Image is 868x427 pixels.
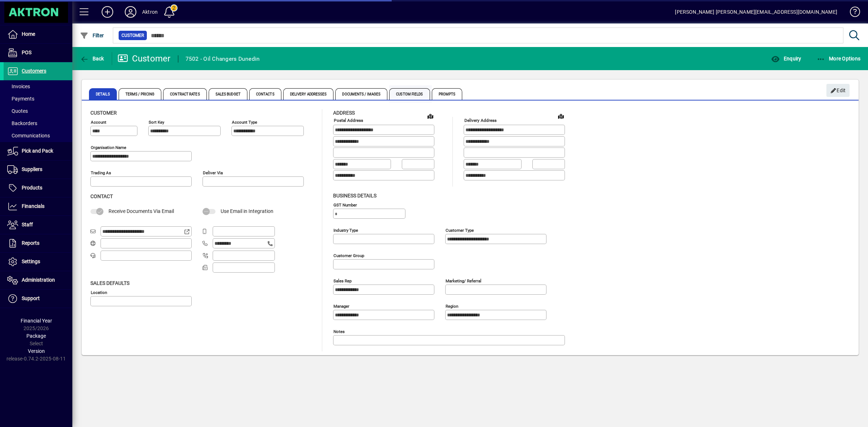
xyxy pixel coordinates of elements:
[7,108,28,114] span: Quotes
[91,145,126,150] mat-label: Organisation name
[163,88,207,100] span: Contract Rates
[91,290,107,295] mat-label: Location
[335,88,387,100] span: Documents / Images
[446,303,458,308] mat-label: Region
[4,216,72,234] a: Staff
[4,290,72,308] a: Support
[96,5,119,18] button: Add
[4,234,72,252] a: Reports
[432,88,463,100] span: Prompts
[4,129,72,142] a: Communications
[844,1,859,25] a: Knowledge Base
[333,202,357,207] mat-label: GST Number
[333,193,376,198] span: Business details
[333,278,352,283] mat-label: Sales rep
[675,6,837,18] div: [PERSON_NAME] [PERSON_NAME][EMAIL_ADDRESS][DOMAIN_NAME]
[333,110,355,116] span: Address
[22,295,40,301] span: Support
[90,110,117,116] span: Customer
[91,170,111,175] mat-label: Trading as
[389,88,430,100] span: Custom Fields
[333,303,349,308] mat-label: Manager
[815,52,863,65] button: More Options
[333,329,345,334] mat-label: Notes
[425,110,436,122] a: View on map
[7,133,50,138] span: Communications
[72,52,112,65] app-page-header-button: Back
[4,179,72,197] a: Products
[22,240,39,246] span: Reports
[771,56,801,61] span: Enquiry
[22,203,44,209] span: Financials
[22,277,55,283] span: Administration
[7,84,30,89] span: Invoices
[4,105,72,117] a: Quotes
[89,88,117,100] span: Details
[7,96,34,102] span: Payments
[118,53,171,64] div: Customer
[22,148,53,154] span: Pick and Pack
[4,44,72,62] a: POS
[232,120,257,125] mat-label: Account Type
[90,280,129,286] span: Sales defaults
[446,227,474,232] mat-label: Customer type
[4,93,72,105] a: Payments
[22,166,42,172] span: Suppliers
[333,253,364,258] mat-label: Customer group
[333,227,358,232] mat-label: Industry type
[4,142,72,160] a: Pick and Pack
[26,333,46,339] span: Package
[830,85,846,97] span: Edit
[91,120,106,125] mat-label: Account
[119,5,142,18] button: Profile
[22,68,46,74] span: Customers
[283,88,334,100] span: Delivery Addresses
[22,31,35,37] span: Home
[4,80,72,93] a: Invoices
[4,161,72,179] a: Suppliers
[142,6,158,18] div: Aktron
[80,56,104,61] span: Back
[826,84,850,97] button: Edit
[4,197,72,215] a: Financials
[28,348,45,354] span: Version
[7,120,37,126] span: Backorders
[78,29,106,42] button: Filter
[203,170,223,175] mat-label: Deliver via
[22,259,40,264] span: Settings
[4,271,72,289] a: Administration
[4,253,72,271] a: Settings
[122,32,144,39] span: Customer
[4,25,72,43] a: Home
[119,88,162,100] span: Terms / Pricing
[555,110,567,122] a: View on map
[446,278,481,283] mat-label: Marketing/ Referral
[90,193,113,199] span: Contact
[4,117,72,129] a: Backorders
[149,120,164,125] mat-label: Sort key
[22,50,31,55] span: POS
[22,185,42,191] span: Products
[817,56,861,61] span: More Options
[109,208,174,214] span: Receive Documents Via Email
[249,88,281,100] span: Contacts
[186,53,260,65] div: 7502 - Oil Changers Dunedin
[78,52,106,65] button: Back
[21,318,52,324] span: Financial Year
[80,33,104,38] span: Filter
[769,52,803,65] button: Enquiry
[22,222,33,227] span: Staff
[221,208,273,214] span: Use Email in Integration
[209,88,247,100] span: Sales Budget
